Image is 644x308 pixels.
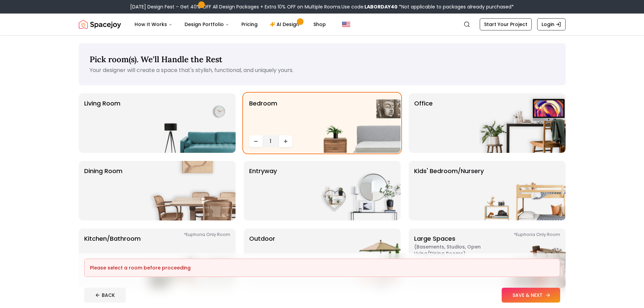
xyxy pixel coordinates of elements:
[341,3,398,10] span: Use code:
[537,18,566,30] a: Login
[129,18,331,31] nav: Main
[149,161,236,220] img: Dining Room
[314,229,401,288] img: Outdoor
[264,18,307,31] a: AI Design
[479,93,566,153] img: Office
[90,66,555,74] p: Your designer will create a space that's stylish, functional, and uniquely yours.
[84,288,126,303] button: BACK
[179,18,235,31] button: Design Portfolio
[414,243,499,257] span: ( Basements, Studios, Open living/dining rooms )
[364,3,398,10] b: LABORDAY40
[79,18,121,31] a: Spacejoy
[502,288,560,303] button: SAVE & NEXT
[249,135,263,147] button: Decrease quantity
[84,234,141,283] p: Kitchen/Bathroom
[414,234,499,283] p: Large Spaces
[308,18,331,31] a: Shop
[130,3,514,10] div: [DATE] Design Fest – Get 40% OFF All Design Packages + Extra 10% OFF on Multiple Rooms.
[90,264,554,271] div: Please select a room before proceeding
[84,166,122,215] p: Dining Room
[479,161,566,220] img: Kids' Bedroom/Nursery
[480,18,532,30] a: Start Your Project
[314,93,401,153] img: Bedroom
[79,14,566,35] nav: Global
[90,54,222,65] span: Pick room(s). We'll Handle the Rest
[279,135,292,147] button: Increase quantity
[129,18,178,31] button: How It Works
[79,18,121,31] img: Spacejoy Logo
[84,99,120,147] p: Living Room
[265,137,276,145] span: 1
[236,18,263,31] a: Pricing
[249,166,277,215] p: entryway
[414,99,433,147] p: Office
[249,234,275,283] p: Outdoor
[149,93,236,153] img: Living Room
[398,3,514,10] span: *Not applicable to packages already purchased*
[414,166,484,215] p: Kids' Bedroom/Nursery
[342,20,350,28] img: United States
[249,99,277,133] p: Bedroom
[479,229,566,288] img: Large Spaces *Euphoria Only
[314,161,401,220] img: entryway
[149,229,236,288] img: Kitchen/Bathroom *Euphoria Only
